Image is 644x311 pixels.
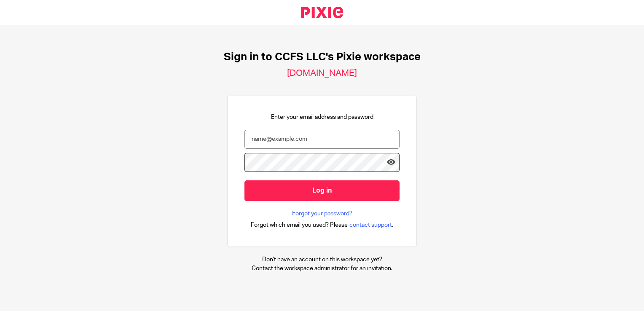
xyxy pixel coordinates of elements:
p: Don't have an account on this workspace yet? [252,255,392,264]
a: Forgot your password? [292,209,352,218]
input: Log in [244,180,400,201]
h1: Sign in to CCFS LLC's Pixie workspace [224,51,421,64]
input: name@example.com [244,130,400,149]
div: . [251,220,394,230]
span: Forgot which email you used? Please [251,221,348,229]
span: contact support [349,221,392,229]
h2: [DOMAIN_NAME] [287,68,357,79]
p: Enter your email address and password [271,113,373,121]
p: Contact the workspace administrator for an invitation. [252,264,392,273]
